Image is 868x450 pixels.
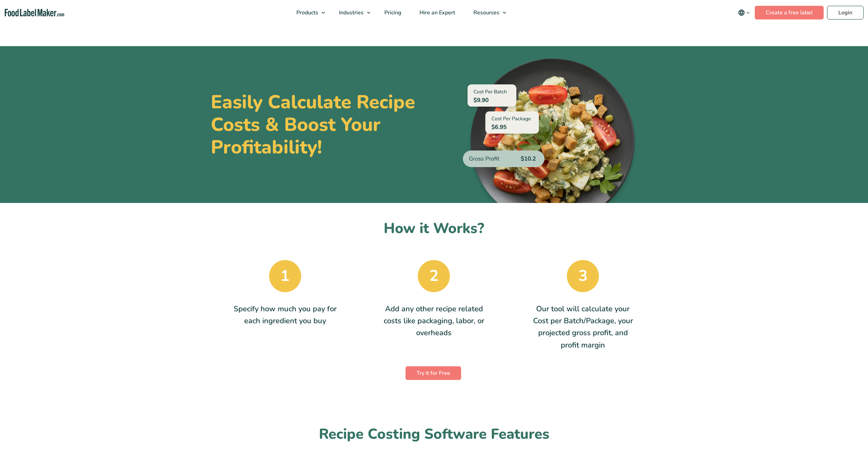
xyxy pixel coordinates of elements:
[567,260,599,292] span: 3
[418,260,450,292] span: 2
[755,6,824,19] a: Create a free label
[211,219,658,238] h2: How it Works?
[211,91,429,159] h1: Easily Calculate Recipe Costs & Boost Your Profitability!
[211,425,658,444] h2: Recipe Costing Software Features
[471,9,500,16] span: Resources
[233,303,337,327] p: Specify how much you pay for each ingredient you buy
[269,260,301,292] span: 1
[406,366,461,380] a: Try it for Free
[337,9,364,16] span: Industries
[294,9,319,16] span: Products
[417,9,456,16] span: Hire an Expert
[531,303,635,351] p: Our tool will calculate your Cost per Batch/Package, your projected gross profit, and profit margin
[382,9,402,16] span: Pricing
[382,303,486,339] p: Add any other recipe related costs like packaging, labor, or overheads
[827,6,864,19] a: Login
